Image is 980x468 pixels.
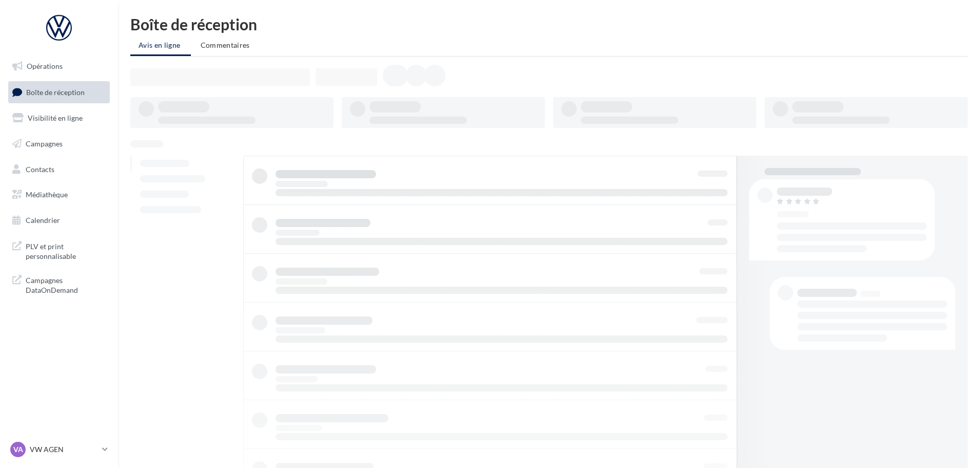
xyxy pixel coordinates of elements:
[6,81,112,103] a: Boîte de réception
[201,41,250,49] span: Commentaires
[6,133,112,155] a: Campagnes
[8,440,110,459] a: VA VW AGEN
[26,216,60,224] span: Calendrier
[30,444,98,455] p: VW AGEN
[6,55,112,77] a: Opérations
[26,164,54,173] span: Contacts
[6,184,112,205] a: Médiathèque
[27,62,63,70] span: Opérations
[26,139,63,148] span: Campagnes
[26,273,106,295] span: Campagnes DataOnDemand
[6,235,112,266] a: PLV et print personnalisable
[28,114,83,122] span: Visibilité en ligne
[6,269,112,299] a: Campagnes DataOnDemand
[26,87,85,96] span: Boîte de réception
[26,190,68,199] span: Médiathèque
[6,210,112,231] a: Calendrier
[13,444,23,455] span: VA
[6,107,112,129] a: Visibilité en ligne
[26,239,106,261] span: PLV et print personnalisable
[6,159,112,180] a: Contacts
[130,16,968,32] div: Boîte de réception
